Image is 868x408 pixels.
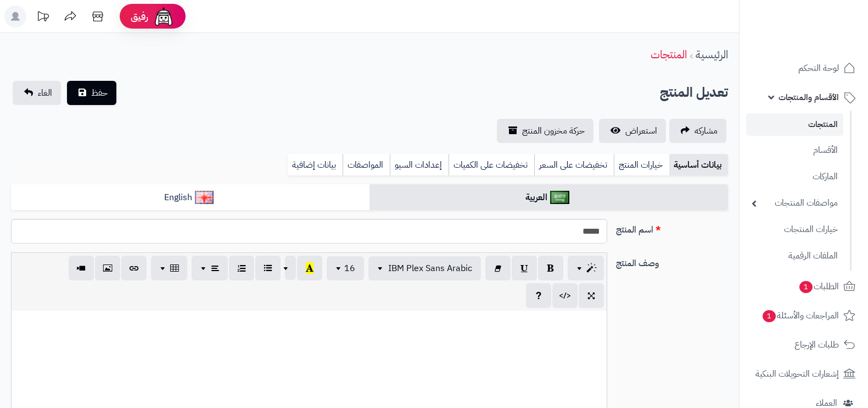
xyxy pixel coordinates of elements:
[388,262,472,275] span: IBM Plex Sans Arabic
[746,244,843,268] a: الملفات الرقمية
[651,46,687,63] a: المنتجات
[599,119,666,143] a: استعراض
[746,361,861,387] a: إشعارات التحويلات البنكية
[344,262,355,275] span: 16
[91,86,108,100] span: حفظ
[755,366,839,382] span: إشعارات التحويلات البنكية
[746,191,843,215] a: مواصفات المنتجات
[669,119,726,143] a: مشاركه
[798,60,839,76] span: لوحة التحكم
[669,154,728,176] a: بيانات أساسية
[746,218,843,241] a: خيارات المنتجات
[11,184,369,211] a: English
[327,256,364,280] button: 16
[660,81,728,104] h2: تعديل المنتج
[390,154,449,176] a: إعدادات السيو
[67,81,116,105] button: حفظ
[497,119,593,143] a: حركة مخزون المنتج
[799,281,813,293] span: 1
[746,55,861,81] a: لوحة التحكم
[38,86,52,100] span: الغاء
[746,165,843,189] a: الماركات
[614,154,669,176] a: خيارات المنتج
[195,191,214,204] img: English
[369,184,728,211] a: العربية
[695,124,718,137] span: مشاركه
[761,308,839,323] span: المراجعات والأسئلة
[153,5,175,27] img: ai-face.png
[746,302,861,329] a: المراجعات والأسئلة1
[522,124,585,137] span: حركة مخزون المنتج
[612,252,732,270] label: وصف المنتج
[13,81,61,105] a: الغاء
[131,10,148,23] span: رفيق
[368,256,481,280] button: IBM Plex Sans Arabic
[343,154,390,176] a: المواصفات
[625,124,657,137] span: استعراض
[449,154,534,176] a: تخفيضات على الكميات
[696,46,728,63] a: الرئيسية
[288,154,343,176] a: بيانات إضافية
[794,337,839,352] span: طلبات الإرجاع
[534,154,614,176] a: تخفيضات على السعر
[763,310,776,322] span: 1
[746,273,861,300] a: الطلبات1
[798,279,839,294] span: الطلبات
[550,191,569,204] img: العربية
[29,5,57,30] a: تحديثات المنصة
[746,113,843,136] a: المنتجات
[746,332,861,358] a: طلبات الإرجاع
[612,219,732,236] label: اسم المنتج
[779,90,839,105] span: الأقسام والمنتجات
[746,139,843,162] a: الأقسام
